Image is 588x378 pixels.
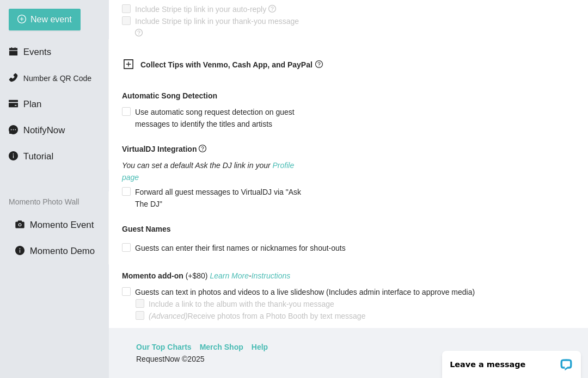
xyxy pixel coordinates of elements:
[131,106,311,130] span: Use automatic song request detection on guest messages to identify the titles and artists
[15,246,24,255] span: info-circle
[268,5,276,13] span: question-circle
[122,90,217,102] b: Automatic Song Detection
[9,151,18,160] span: info-circle
[131,15,311,39] span: Include Stripe tip link in your thank-you message
[122,161,294,182] i: You can set a default Ask the DJ link in your
[131,186,311,210] span: Forward all guest messages to VirtualDJ via "Ask The DJ"
[9,73,18,82] span: phone
[30,13,72,26] span: New event
[23,74,91,83] span: Number & QR Code
[23,151,53,162] span: Tutorial
[210,271,290,280] i: -
[15,220,24,229] span: camera
[252,341,268,353] a: Help
[122,271,183,280] b: Momento add-on
[136,341,192,353] a: Our Top Charts
[252,271,291,280] a: Instructions
[140,60,313,69] b: Collect Tips with Venmo, Cash App, and PayPal
[122,161,294,182] a: Profile page
[17,15,26,25] span: plus-circle
[30,246,95,256] span: Momento Demo
[114,52,387,79] div: Collect Tips with Venmo, Cash App, and PayPalquestion-circle
[9,125,18,134] span: message
[30,220,94,230] span: Momento Event
[149,312,188,320] i: (Advanced)
[210,271,249,280] a: Learn More
[122,145,197,153] b: VirtualDJ Integration
[9,47,18,56] span: calendar
[9,9,81,30] button: plus-circleNew event
[315,60,323,68] span: question-circle
[23,125,65,135] span: NotifyNow
[122,225,170,233] b: Guest Names
[136,353,558,365] div: RequestNow © 2025
[131,3,280,15] span: Include Stripe tip link in your auto-reply
[131,286,479,298] span: Guests can text in photos and videos to a live slideshow (Includes admin interface to approve media)
[123,59,134,70] span: plus-square
[122,270,290,282] span: (+$80)
[9,99,18,108] span: credit-card
[144,310,370,322] span: Receive photos from a Photo Booth by text message
[200,341,243,353] a: Merch Shop
[135,29,143,36] span: question-circle
[199,145,206,152] span: question-circle
[435,344,588,378] iframe: LiveChat chat widget
[144,298,339,310] span: Include a link to the album with the thank-you message
[23,99,42,109] span: Plan
[131,242,350,254] span: Guests can enter their first names or nicknames for shout-outs
[23,47,51,57] span: Events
